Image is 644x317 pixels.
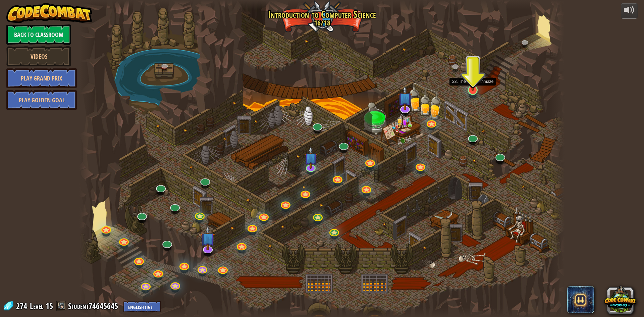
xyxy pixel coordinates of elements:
[6,68,77,88] a: Play Grand Prix
[201,226,215,251] img: level-banner-unstarted-subscriber.png
[621,3,638,19] button: Adjust volume
[46,301,53,311] span: 15
[466,61,479,91] img: level-banner-started.png
[30,301,43,312] span: Level
[6,46,71,66] a: Videos
[398,86,412,110] img: level-banner-unstarted-subscriber.png
[6,90,77,110] a: Play Golden Goal
[68,301,120,311] a: Student74645645
[304,146,317,169] img: level-banner-unstarted-subscriber.png
[6,24,71,45] a: Back to Classroom
[6,3,92,23] img: CodeCombat - Learn how to code by playing a game
[16,301,29,311] span: 274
